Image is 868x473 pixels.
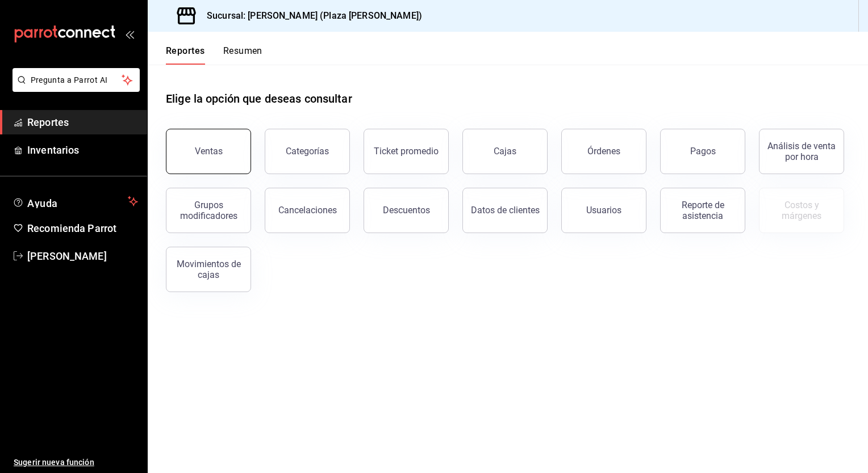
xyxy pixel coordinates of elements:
[223,45,262,65] button: Resumen
[364,129,449,174] button: Ticket promedio
[364,188,449,233] button: Descuentos
[759,188,844,233] button: Contrata inventarios para ver este reporte
[8,82,140,94] a: Pregunta a Parrot AI
[265,188,350,233] button: Cancelaciones
[14,457,138,468] span: Sugerir nueva función
[27,115,138,130] span: Reportes
[27,221,138,236] span: Recomienda Parrot
[494,146,516,157] div: Cajas
[383,205,430,216] div: Descuentos
[374,146,439,157] div: Ticket promedio
[166,45,262,65] div: navigation tabs
[173,200,244,221] div: Grupos modificadores
[195,146,223,157] div: Ventas
[759,129,844,174] button: Análisis de venta por hora
[166,247,251,292] button: Movimientos de cajas
[660,188,745,233] button: Reporte de asistencia
[27,195,123,208] span: Ayuda
[586,205,621,216] div: Usuarios
[462,188,548,233] button: Datos de clientes
[173,259,244,280] div: Movimientos de cajas
[12,68,140,92] button: Pregunta a Parrot AI
[27,142,138,158] span: Inventarios
[471,205,540,216] div: Datos de clientes
[766,200,837,221] div: Costos y márgenes
[561,129,646,174] button: Órdenes
[125,29,134,39] button: open_drawer_menu
[166,188,251,233] button: Grupos modificadores
[278,205,337,216] div: Cancelaciones
[27,248,138,264] span: [PERSON_NAME]
[766,141,837,162] div: Análisis de venta por hora
[690,146,716,157] div: Pagos
[166,45,205,65] button: Reportes
[198,9,422,23] h3: Sucursal: [PERSON_NAME] (Plaza [PERSON_NAME])
[166,129,251,174] button: Ventas
[667,200,738,221] div: Reporte de asistencia
[265,129,350,174] button: Categorías
[462,129,548,174] button: Cajas
[286,146,329,157] div: Categorías
[561,188,646,233] button: Usuarios
[660,129,745,174] button: Pagos
[587,146,620,157] div: Órdenes
[31,74,122,86] span: Pregunta a Parrot AI
[166,90,352,107] h1: Elige la opción que deseas consultar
